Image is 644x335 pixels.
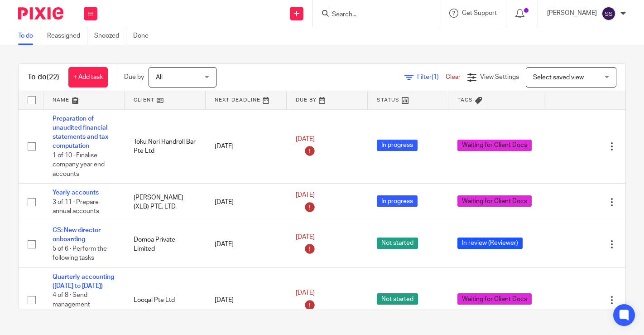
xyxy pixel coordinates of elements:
span: In progress [377,195,418,207]
a: To do [18,27,40,45]
span: 4 of 8 · Send management reports/GST report for client approval [53,292,107,327]
span: 3 of 11 · Prepare annual accounts [53,199,99,215]
a: Reassigned [47,27,87,45]
span: [DATE] [296,290,315,296]
span: All [156,74,163,81]
input: Search [331,11,413,19]
img: Pixie [18,7,63,19]
p: [PERSON_NAME] [547,9,597,18]
a: Done [133,27,155,45]
td: [DATE] [206,267,287,333]
span: Get Support [462,10,497,16]
a: + Add task [68,67,108,87]
td: Looqal Pte Ltd [125,267,206,333]
span: View Settings [480,74,519,80]
span: 5 of 6 · Perform the following tasks [53,246,107,262]
span: (1) [432,74,439,80]
span: Select saved view [533,74,584,81]
p: Due by [124,73,144,82]
h1: To do [28,73,59,82]
span: 1 of 10 · Finalise company year end accounts [53,152,105,177]
span: (22) [47,73,59,81]
span: Waiting for Client Docs [457,140,532,151]
a: Snoozed [94,27,126,45]
td: [DATE] [206,184,287,221]
span: Waiting for Client Docs [457,195,532,207]
span: Tags [457,97,473,102]
span: [DATE] [296,192,315,198]
a: CS: New director onboarding [53,227,101,243]
a: Preparation of unaudited financial statements and tax computation [53,116,108,150]
td: Domoa Private Limited [125,221,206,267]
td: [PERSON_NAME] (XLB) PTE. LTD. [125,184,206,221]
span: [DATE] [296,234,315,240]
a: Yearly accounts [53,189,99,196]
span: In progress [377,140,418,151]
td: Toku Nori Handroll Bar Pte Ltd [125,109,206,184]
span: Not started [377,238,418,249]
span: Filter [417,74,446,80]
span: [DATE] [296,136,315,142]
a: Clear [446,74,461,80]
span: In review (Reviewer) [457,238,523,249]
span: Not started [377,293,418,305]
td: [DATE] [206,109,287,184]
a: Quarterly accounting ([DATE] to [DATE]) [53,274,114,289]
img: svg%3E [601,6,616,21]
td: [DATE] [206,221,287,267]
span: Waiting for Client Docs [457,293,532,305]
